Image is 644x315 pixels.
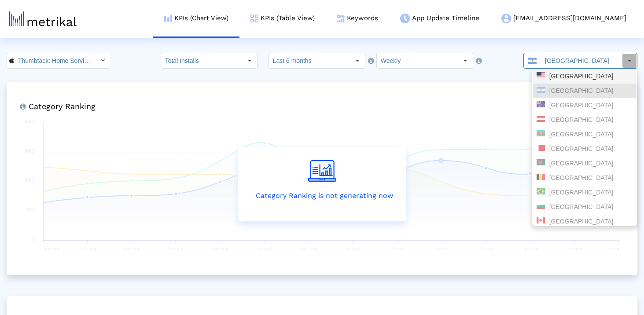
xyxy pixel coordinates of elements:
img: keywords.png [337,15,345,22]
p: Category Ranking is not generating now [251,190,393,201]
img: kpi-chart-menu-icon.png [164,15,172,22]
div: [GEOGRAPHIC_DATA] [537,130,633,139]
img: create-report [308,160,336,182]
div: [GEOGRAPHIC_DATA] [537,87,633,95]
div: Select [622,53,637,68]
div: [GEOGRAPHIC_DATA] [537,217,633,226]
div: [GEOGRAPHIC_DATA] [537,203,633,211]
div: Select [350,53,365,68]
div: [GEOGRAPHIC_DATA] [537,101,633,110]
div: [GEOGRAPHIC_DATA] [537,145,633,153]
img: kpi-table-menu-icon.png [250,15,258,22]
div: [GEOGRAPHIC_DATA] [537,72,633,81]
h6: Category Ranking [24,99,620,111]
img: my-account-menu-icon.png [501,14,511,23]
div: [GEOGRAPHIC_DATA] [537,174,633,182]
div: [GEOGRAPHIC_DATA] [537,116,633,124]
div: [GEOGRAPHIC_DATA] [537,159,633,168]
div: Select [242,53,257,68]
div: [GEOGRAPHIC_DATA] [537,188,633,197]
div: Select [95,53,110,68]
div: Select [458,53,473,68]
img: app-update-menu-icon.png [400,14,410,23]
img: metrical-logo-light.png [9,11,77,26]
